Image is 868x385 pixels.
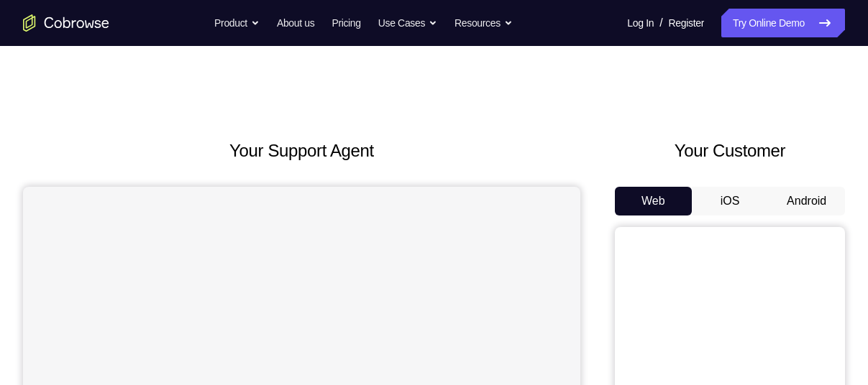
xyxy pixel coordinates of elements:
[692,187,769,215] button: iOS
[768,187,845,215] button: Android
[454,9,513,37] button: Resources
[214,9,260,37] button: Product
[615,138,845,164] h2: Your Customer
[721,9,845,37] a: Try Online Demo
[23,14,109,32] a: Go to the home page
[627,9,654,37] a: Log In
[332,9,360,37] a: Pricing
[378,9,437,37] button: Use Cases
[615,187,692,215] button: Web
[23,138,580,164] h2: Your Support Agent
[277,9,314,37] a: About us
[669,9,704,37] a: Register
[659,14,662,32] span: /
